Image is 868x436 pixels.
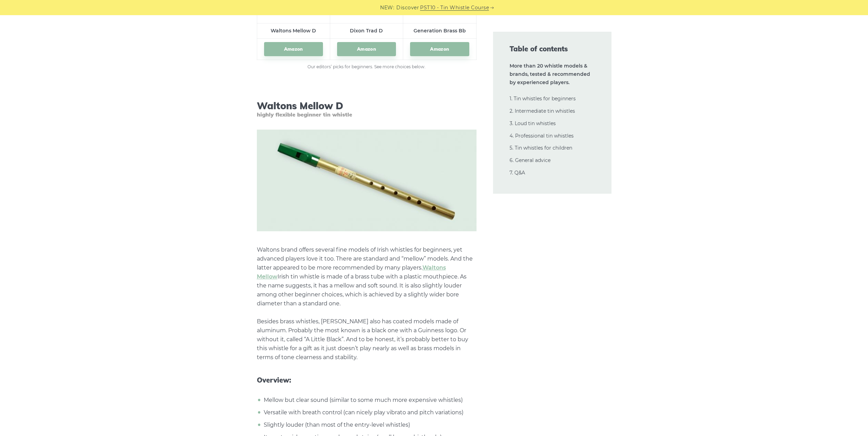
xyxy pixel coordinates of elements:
[510,170,525,176] a: 7. Q&A
[257,245,477,362] p: Waltons brand offers several fine models of Irish whistles for beginners, yet advanced players lo...
[510,133,574,139] a: 4. Professional tin whistles
[257,376,477,384] span: Overview:
[510,95,576,102] a: 1. Tin whistles for beginners
[257,63,477,70] figcaption: Our editors’ picks for beginners. See more choices below.
[257,130,477,231] img: Waltons Mellow D tin whistle
[510,63,590,85] strong: More than 20 whistle models & brands, tested & recommended by experienced players.
[262,396,477,405] li: Mellow but clear sound (similar to some much more expensive whistles)
[510,145,572,151] a: 5. Tin whistles for children
[264,42,323,56] a: Amazon
[257,264,446,280] a: Waltons Mellow
[510,157,551,163] a: 6. General advice
[410,42,469,56] a: Amazon
[420,4,489,12] a: PST10 - Tin Whistle Course
[510,108,575,114] a: 2. Intermediate tin whistles
[262,420,477,429] li: Slightly louder (than most of the entry-level whistles)
[380,4,394,12] span: NEW:
[257,100,477,118] h3: Waltons Mellow D
[257,111,477,118] span: highly flexible beginner tin whistle
[403,23,476,39] td: Generation Brass Bb
[396,4,419,12] span: Discover
[330,23,403,39] td: Dixon Trad D
[257,23,330,39] td: Waltons Mellow D
[262,408,477,417] li: Versatile with breath control (can nicely play vibrato and pitch variations)
[510,120,556,126] a: 3. Loud tin whistles
[337,42,396,56] a: Amazon
[510,44,595,54] span: Table of contents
